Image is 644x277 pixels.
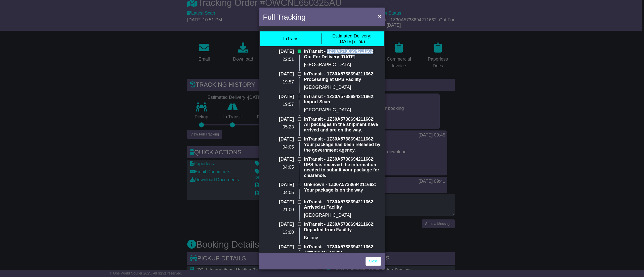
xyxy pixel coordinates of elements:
p: [DATE] [263,136,294,142]
p: 19:57 [263,102,294,107]
p: [DATE] [263,199,294,205]
p: [GEOGRAPHIC_DATA] [304,213,381,218]
p: InTransit - 1Z30A5738694211662: Your package has been released by the government agency. [304,136,381,153]
p: InTransit - 1Z30A5738694211662: UPS has received the information needed to submit your package fo... [304,157,381,178]
p: Botany [304,235,381,241]
p: 04:05 [263,165,294,170]
p: 04:05 [263,190,294,196]
span: × [378,13,381,19]
p: [DATE] [263,222,294,227]
div: [DATE] (Thu) [332,33,371,44]
p: 19:57 [263,79,294,85]
p: 22:51 [263,57,294,62]
p: 04:05 [263,145,294,150]
p: [DATE] [263,244,294,250]
p: InTransit - 1Z30A5738694211662: Arrived at Facility [304,199,381,210]
p: 21:00 [263,207,294,213]
p: [GEOGRAPHIC_DATA] [304,107,381,113]
button: Close [376,11,384,21]
a: Close [366,257,381,266]
p: InTransit - 1Z30A5738694211662: Arrived at Facility [304,244,381,255]
p: Unknown - 1Z30A5738694211662: Your package is on the way [304,182,381,193]
p: InTransit - 1Z30A5738694211662: Processing at UPS Facility [304,71,381,82]
p: InTransit - 1Z30A5738694211662: All packages in the shipment have arrived and are on the way. [304,117,381,133]
span: Estimated Delivery: [332,33,371,38]
p: InTransit - 1Z30A5738694211662: Out For Delivery [DATE] [304,49,381,60]
p: [DATE] [263,117,294,122]
div: InTransit [283,36,301,42]
h4: Full Tracking [263,11,306,23]
p: [GEOGRAPHIC_DATA] [304,85,381,90]
p: [DATE] [263,94,294,100]
p: InTransit - 1Z30A5738694211662: Import Scan [304,94,381,105]
p: 05:23 [263,124,294,130]
p: [DATE] [263,71,294,77]
p: [DATE] [263,157,294,162]
p: [DATE] [263,182,294,188]
p: 13:00 [263,230,294,235]
p: [GEOGRAPHIC_DATA] [304,62,381,68]
p: [DATE] [263,49,294,54]
p: InTransit - 1Z30A5738694211662: Departed from Facility [304,222,381,233]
